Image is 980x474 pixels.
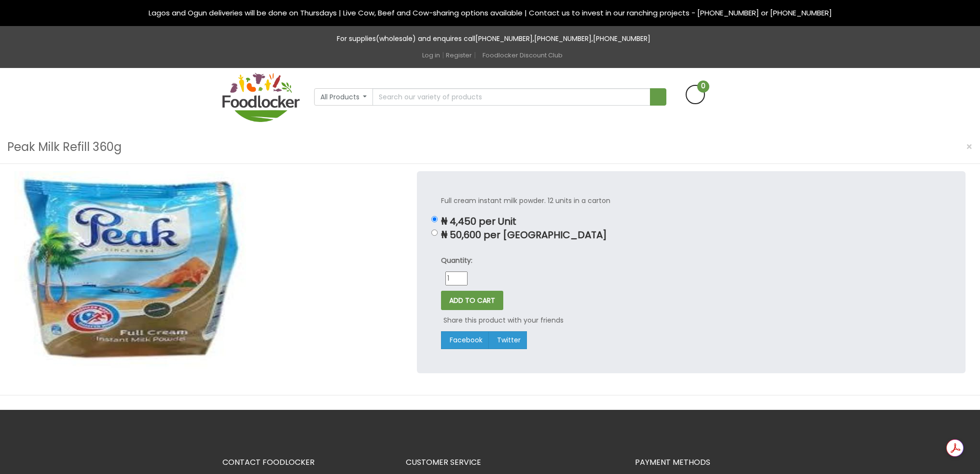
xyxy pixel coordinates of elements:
[431,216,438,222] input: ₦ 4,450 per Unit
[441,291,503,310] button: ADD TO CART
[920,414,980,460] iframe: chat widget
[373,88,650,106] input: Search our variety of products
[441,216,941,227] p: ₦ 4,450 per Unit
[222,33,758,44] p: For supplies(wholesale) and enquires call , ,
[417,51,440,60] a: Log in
[966,140,973,154] span: ×
[441,195,941,206] p: Full cream instant milk powder. 12 units in a carton
[7,138,122,156] h3: Peak Milk Refill 360g
[222,458,391,467] h3: CONTACT FOODLOCKER
[441,331,489,349] a: Facebook
[488,331,527,349] a: Twitter
[222,73,300,122] img: FoodLocker
[441,256,472,265] strong: Quantity:
[478,51,563,60] a: Foodlocker Discount Club
[534,34,592,43] a: [PHONE_NUMBER]
[431,230,438,236] input: ₦ 50,600 per [GEOGRAPHIC_DATA]
[697,81,709,93] span: 0
[475,34,533,43] a: [PHONE_NUMBER]
[149,8,832,18] span: Lagos and Ogun deliveries will be done on Thursdays | Live Cow, Beef and Cow-sharing options avai...
[14,171,246,369] img: Peak Milk Refill 360g
[314,88,373,106] button: All Products
[446,51,472,60] a: Register
[406,458,621,467] h3: CUSTOMER SERVICE
[441,230,941,241] p: ₦ 50,600 per [GEOGRAPHIC_DATA]
[474,50,476,60] span: |
[635,458,758,467] h3: PAYMENT METHODS
[961,137,978,157] button: Close
[441,315,564,326] p: Share this product with your friends
[442,50,444,60] span: |
[593,34,650,43] a: [PHONE_NUMBER]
